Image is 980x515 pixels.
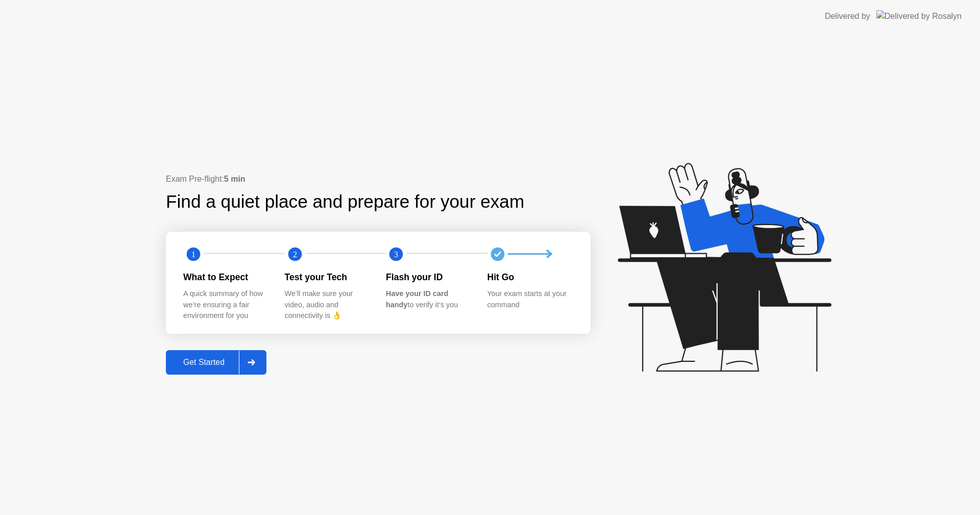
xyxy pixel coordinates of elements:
div: We’ll make sure your video, audio and connectivity is 👌 [285,288,370,322]
div: Get Started [169,358,239,367]
b: Have your ID card handy [386,289,448,309]
div: What to Expect [183,271,268,284]
text: 1 [191,249,195,259]
button: Get Started [166,350,266,375]
text: 2 [292,249,297,259]
div: Exam Pre-flight: [166,173,591,185]
div: Flash your ID [386,271,471,284]
div: Hit Go [487,271,573,284]
img: Delivered by Rosalyn [876,10,962,22]
div: Your exam starts at your command [487,288,573,310]
div: Find a quiet place and prepare for your exam [166,188,526,215]
b: 5 min [224,175,246,183]
div: Test your Tech [285,271,370,284]
div: A quick summary of how we’re ensuring a fair environment for you [183,288,268,322]
div: to verify it’s you [386,288,471,310]
div: Delivered by [825,10,870,22]
text: 3 [394,249,398,259]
